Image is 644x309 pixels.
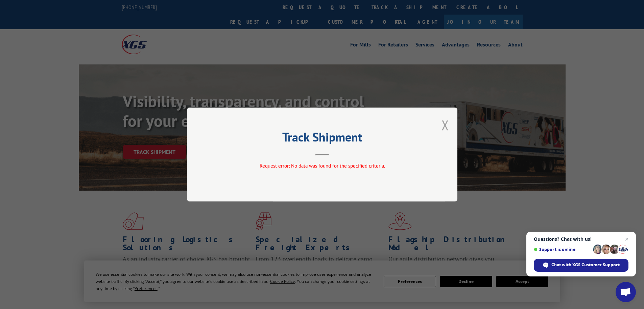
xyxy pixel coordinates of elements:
span: Close chat [623,235,631,243]
span: Request error: No data was found for the specified criteria. [259,162,385,169]
span: Questions? Chat with us! [534,236,628,242]
div: Open chat [616,282,636,302]
div: Chat with XGS Customer Support [534,259,628,272]
button: Close modal [442,116,449,134]
h2: Track Shipment [221,132,424,145]
span: Support is online [534,247,591,252]
span: Chat with XGS Customer Support [551,262,620,268]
